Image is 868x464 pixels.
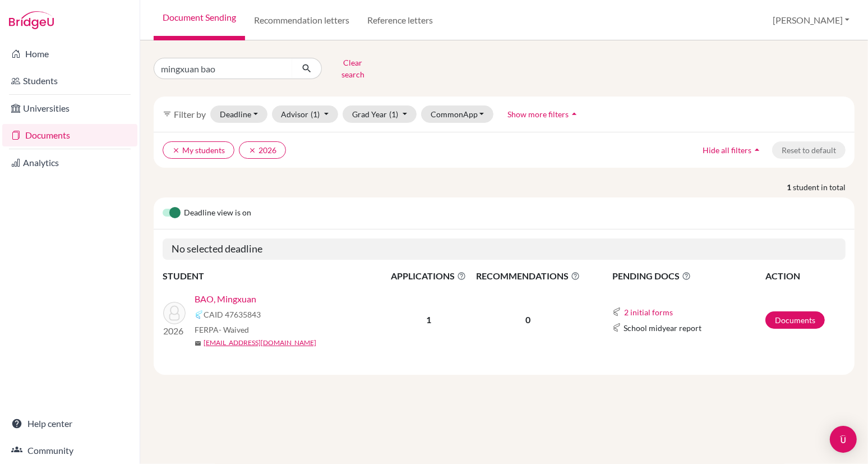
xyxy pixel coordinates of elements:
i: clear [248,146,256,154]
button: Show more filtersarrow_drop_up [498,105,589,123]
button: Hide all filtersarrow_drop_up [693,141,772,159]
span: Hide all filters [703,145,751,155]
a: Community [2,439,137,462]
th: ACTION [765,269,846,283]
span: (1) [389,109,398,119]
p: 2026 [163,324,186,338]
img: BAO, Mingxuan [163,302,186,324]
i: arrow_drop_up [751,144,763,155]
button: Clear search [322,54,384,83]
button: Deadline [210,105,267,123]
i: clear [172,146,180,154]
button: CommonApp [421,105,494,123]
span: CAID 47635843 [204,309,261,320]
button: [PERSON_NAME] [768,10,855,31]
span: (1) [311,109,320,119]
span: RECOMMENDATIONS [471,269,585,283]
button: Advisor(1) [272,105,339,123]
div: Open Intercom Messenger [830,426,857,453]
img: Common App logo [612,307,621,316]
span: mail [195,340,201,347]
span: FERPA [195,324,249,336]
a: Students [2,70,137,92]
button: Grad Year(1) [343,105,417,123]
th: STUDENT [163,269,387,283]
a: Help center [2,412,137,435]
a: BAO, Mingxuan [195,292,256,306]
i: arrow_drop_up [569,108,580,120]
span: School midyear report [624,322,701,334]
span: APPLICATIONS [387,269,470,283]
p: 0 [471,313,585,327]
input: Find student by name... [154,58,293,79]
span: Deadline view is on [184,206,251,220]
span: Show more filters [507,109,569,119]
img: Common App logo [195,310,204,319]
button: Reset to default [772,141,846,159]
img: Bridge-U [9,11,54,29]
span: Filter by [174,109,206,120]
a: Documents [2,124,137,146]
button: 2 initial forms [624,306,673,319]
h5: No selected deadline [163,238,846,260]
span: PENDING DOCS [612,269,764,283]
img: Common App logo [612,323,621,332]
i: filter_list [163,109,172,118]
b: 1 [426,314,431,325]
a: Universities [2,97,137,120]
a: Analytics [2,151,137,174]
a: [EMAIL_ADDRESS][DOMAIN_NAME] [204,338,316,348]
span: - Waived [219,325,249,334]
a: Home [2,43,137,65]
a: Documents [765,311,825,329]
button: clearMy students [163,141,234,159]
button: clear2026 [239,141,286,159]
span: student in total [793,181,855,193]
strong: 1 [787,181,793,193]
